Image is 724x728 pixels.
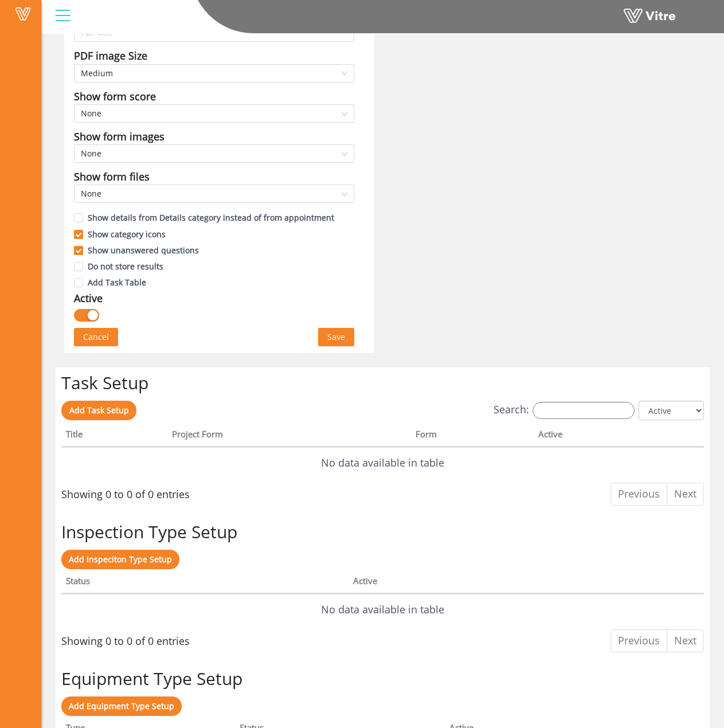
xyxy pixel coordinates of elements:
[83,229,170,240] span: Show category icons
[81,65,347,82] span: Medium
[61,669,704,688] h2: Equipment Type Setup
[61,373,704,392] h2: Task Setup
[61,401,136,420] a: Add Task Setup
[83,245,203,256] span: Show unanswered questions
[61,522,704,541] h2: Inspection Type Setup
[81,185,347,202] span: None
[83,212,339,223] span: Show details from Details category instead of from appointment
[61,550,179,569] a: Add Inspeciton Type Setup
[74,48,147,64] div: PDF image Size
[69,554,172,565] span: Add Inspeciton Type Setup
[327,331,345,343] span: Save
[61,447,704,478] td: No data available in table
[74,328,118,346] button: Cancel
[318,328,354,346] button: Save
[411,425,533,447] th: Form
[74,169,150,185] div: Show form files
[494,401,635,419] label: Search:
[74,88,156,104] div: Show form score
[61,482,190,502] div: Showing 0 to 0 of 0 entries
[61,594,704,625] td: No data available in table
[61,628,190,649] div: Showing 0 to 0 of 0 entries
[69,700,174,711] span: Add Equipment Type Setup
[534,425,667,447] th: Active
[167,425,412,447] th: Project Form
[83,277,151,288] span: Add Task Table
[61,425,167,447] th: Title
[61,696,182,716] a: Add Equipment Type Setup
[83,261,168,272] span: Do not store results
[533,402,635,419] input: Search:
[81,145,347,162] span: None
[81,105,347,122] span: None
[83,331,109,343] span: Cancel
[74,290,103,306] div: Active
[74,128,165,144] div: Show form images
[349,572,627,594] th: Active
[69,405,129,416] span: Add Task Setup
[61,572,349,594] th: Status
